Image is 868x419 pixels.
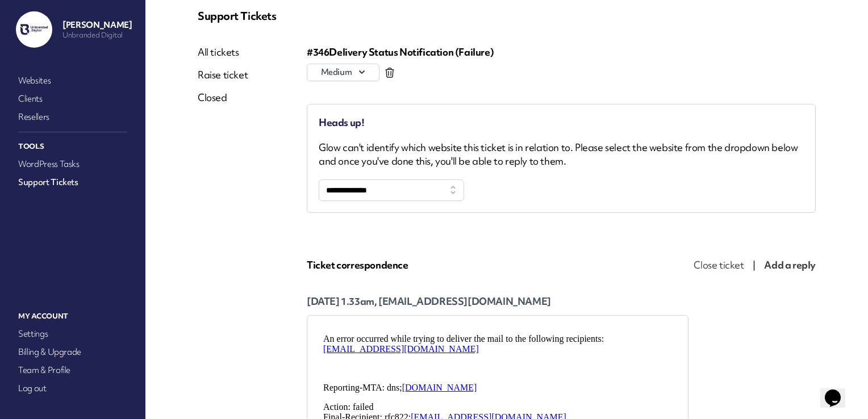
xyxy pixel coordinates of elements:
p: [DATE] 1.33am, [EMAIL_ADDRESS][DOMAIN_NAME] [307,295,688,308]
a: [EMAIL_ADDRESS][DOMAIN_NAME] [92,83,248,93]
a: [DOMAIN_NAME] [122,103,197,113]
a: Settings [16,326,130,342]
a: Team & Profile [16,362,130,378]
a: WordPress Tasks [16,156,130,172]
p: Unbranded Digital [62,31,132,40]
a: Log out [16,380,130,396]
a: Support Tickets [16,174,130,190]
span: Add a reply [764,258,816,271]
div: Click to change priority [307,64,379,81]
div: #346 Delivery Status Notification (Failure) [307,45,816,59]
a: Billing & Upgrade [16,344,130,360]
a: Websites [16,73,130,89]
span: Heads up! [319,116,364,129]
p: An error occurred while trying to deliver the mail to the following recipients: [5,5,353,25]
span: Ticket correspondence [307,258,408,271]
a: [EMAIL_ADDRESS][DOMAIN_NAME] [5,15,160,24]
a: [DOMAIN_NAME] [84,53,158,63]
button: medium [307,64,379,81]
a: Resellers [16,109,130,125]
a: Clients [16,91,130,107]
p: Tools [16,139,130,154]
p: Action: failed Final-Recipient: rfc822; Diagnostic-Code: smtp; 550 4.4.7 Message expired: unable ... [5,73,353,124]
span: | [753,258,756,271]
p: Reporting-MTA: dns; [5,53,353,64]
span: Close ticket [694,258,744,271]
p: Glow can't identify which website this ticket is in relation to. Please select the website from t... [319,141,804,168]
p: My Account [16,309,130,324]
iframe: chat widget [820,374,857,408]
a: All tickets [198,45,248,59]
p: [PERSON_NAME] [62,19,132,31]
a: Raise ticket [198,68,248,82]
div: Click to delete ticket [384,67,395,78]
a: Closed [198,91,248,104]
p: Support Tickets [198,9,816,23]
